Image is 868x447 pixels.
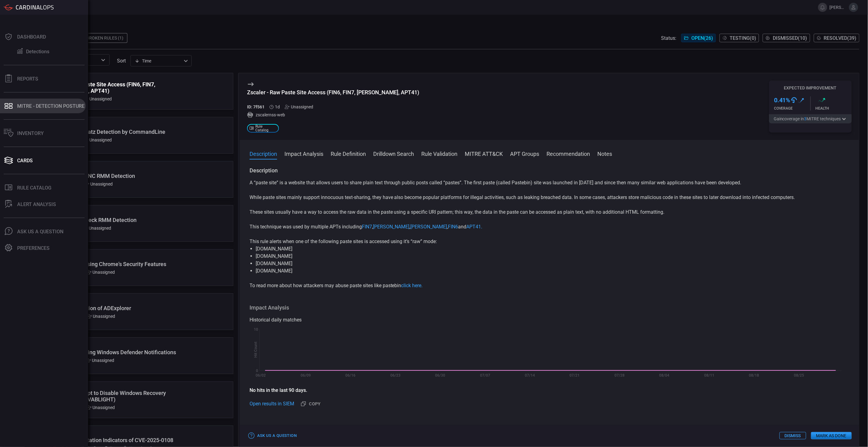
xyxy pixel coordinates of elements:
[465,150,503,157] button: MITRE ATT&CK
[84,137,112,142] div: Unassigned
[256,373,266,378] text: 06/02
[46,349,189,355] div: Windows - Disabling Windows Defender Notifications
[250,167,849,174] h3: Description
[46,81,189,94] div: Zscaler - Raw Paste Site Access (FIN6, FIN7, Rocke, APT41)
[769,114,852,123] button: Gaincoverage in3MITRE techniques
[247,112,419,118] div: zscalernss-web
[254,327,258,332] text: 10
[547,150,590,157] button: Recommendation
[84,96,112,101] div: Unassigned
[373,224,410,230] a: [PERSON_NAME]
[299,399,323,409] button: Copy
[17,76,38,82] div: Reports
[17,185,51,191] div: Rule Catalog
[46,305,189,311] div: Windows - Detection of ADExplorer
[117,58,126,64] label: sort
[26,49,49,54] div: Detections
[373,150,414,157] button: Drilldown Search
[17,158,33,163] div: Cards
[17,34,46,40] div: Dashboard
[510,150,539,157] button: APT Groups
[448,224,458,230] a: FIN6
[331,150,366,157] button: Rule Definition
[250,316,849,324] div: Historical daily matches
[256,260,843,267] li: [DOMAIN_NAME]
[87,270,115,275] div: Unassigned
[256,125,276,132] span: Rule Catalog
[422,150,458,157] button: Rule Validation
[467,224,483,230] a: APT41.
[774,106,810,111] div: Coverage
[691,35,713,41] span: Open ( 26 )
[135,58,182,64] div: Time
[46,173,189,179] div: Windows - UltraVNC RMM Detection
[85,182,113,186] div: Unassigned
[681,34,716,42] button: Open(26)
[811,432,852,439] button: Mark as Done
[17,245,50,251] div: Preferences
[480,373,490,378] text: 07/07
[17,130,44,136] div: Inventory
[46,261,189,267] div: Windows - Bypassing Chrome's Security Features
[773,35,807,41] span: Dismissed ( 10 )
[525,373,535,378] text: 07/14
[250,208,849,216] p: These sites usually have a way to access the raw data in the paste using a specific URI pattern; ...
[46,217,189,223] div: Windows - FleetDeck RMM Detection
[256,245,843,253] li: [DOMAIN_NAME]
[749,373,759,378] text: 08/18
[250,223,849,231] p: This technique was used by multiple APTs including , , , and
[401,283,423,288] a: click here.
[250,304,849,311] h3: Impact Analysis
[83,33,127,43] div: Broken Rules (1)
[87,405,115,410] div: Unassigned
[794,373,804,378] text: 08/25
[17,229,63,235] div: Ask Us A Question
[814,34,859,42] button: Resolved(39)
[816,106,852,111] div: Health
[301,373,311,378] text: 06/09
[704,373,714,378] text: 08/11
[46,129,189,135] div: Windows - Mimikatz Detection by CommandLine
[46,390,189,403] div: Windows - Attempt to Disable Windows Recovery Environment (NOVABLIGHT)
[824,35,857,41] span: Resolved ( 39 )
[86,358,115,363] div: Unassigned
[411,224,447,230] a: [PERSON_NAME]
[87,314,115,319] div: Unassigned
[99,56,107,64] button: Open
[284,150,323,157] button: Impact Analysis
[830,5,847,10] span: [PERSON_NAME][EMAIL_ADDRESS][PERSON_NAME][DOMAIN_NAME]
[345,373,355,378] text: 06/16
[275,104,280,109] span: Sep 01, 2025 4:32 AM
[659,373,670,378] text: 08/04
[247,89,419,96] div: Zscaler - Raw Paste Site Access (FIN6, FIN7, Rocke, APT41)
[256,267,843,275] li: [DOMAIN_NAME]
[83,226,111,231] div: Unassigned
[285,104,313,109] div: Unassigned
[250,150,277,157] button: Description
[250,282,849,289] p: To read more about how attackers may abuse paste sites like pastebin
[390,373,400,378] text: 06/23
[254,342,258,358] text: Hit Count
[250,424,849,431] h3: Rule Definition
[435,373,445,378] text: 06/30
[247,431,298,441] button: Ask Us a Question
[769,85,852,90] h5: Expected Improvement
[661,35,676,41] span: Status:
[720,34,759,42] button: Testing(0)
[250,400,294,408] a: Open results in SIEM
[250,194,849,201] p: While paste sites mainly support innocuous text-sharing, they have also become popular platforms ...
[598,150,612,157] button: Notes
[17,103,85,109] div: MITRE - Detection Posture
[780,432,806,439] button: Dismiss
[763,34,810,42] button: Dismissed(10)
[250,387,307,393] strong: No hits in the last 90 days.
[570,373,580,378] text: 07/21
[17,201,56,207] div: ALERT ANALYSIS
[804,116,807,121] span: 3
[362,224,372,230] a: FIN7
[250,238,849,245] p: This rule alerts when one of the following paste sites is accessed using it’s “raw” mode:
[256,253,843,260] li: [DOMAIN_NAME]
[250,179,849,186] p: A “paste site” is a website that allows users to share plain text through public posts called “pa...
[614,373,625,378] text: 07/28
[730,35,756,41] span: Testing ( 0 )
